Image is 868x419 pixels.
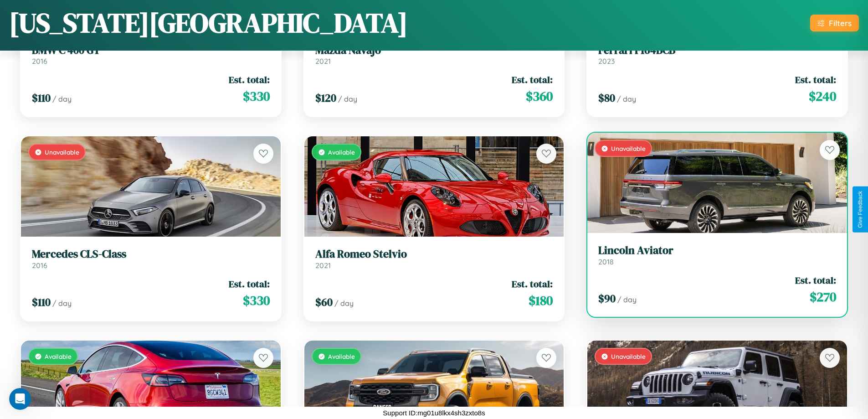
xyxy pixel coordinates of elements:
[383,407,485,419] p: Support ID: mg01u8lkx4sh3zxto8s
[598,90,615,105] span: $ 80
[32,57,47,66] span: 2016
[328,352,355,360] span: Available
[512,277,553,290] span: Est. total:
[315,248,553,261] h3: Alfa Romeo Stelvio
[32,248,270,261] h3: Mercedes CLS-Class
[229,73,270,86] span: Est. total:
[526,87,553,105] span: $ 360
[512,73,553,86] span: Est. total:
[315,90,336,105] span: $ 120
[315,295,333,310] span: $ 60
[32,44,270,66] a: BMW C 400 GT2016
[229,277,270,290] span: Est. total:
[9,388,31,410] iframe: Intercom live chat
[315,44,553,66] a: Mazda Navajo2021
[598,291,616,306] span: $ 90
[243,291,270,310] span: $ 330
[617,295,637,304] span: / day
[315,261,331,270] span: 2021
[795,73,836,86] span: Est. total:
[334,299,354,308] span: / day
[598,244,836,266] a: Lincoln Aviator2018
[45,352,72,360] span: Available
[243,87,270,105] span: $ 330
[611,352,646,360] span: Unavailable
[598,44,836,66] a: Ferrari F164BCB2023
[32,248,270,270] a: Mercedes CLS-Class2016
[32,295,51,310] span: $ 110
[829,18,852,28] div: Filters
[810,15,859,31] button: Filters
[809,87,836,105] span: $ 240
[857,191,863,228] div: Give Feedback
[810,288,836,306] span: $ 270
[598,57,615,66] span: 2023
[52,299,72,308] span: / day
[611,145,646,152] span: Unavailable
[52,94,72,103] span: / day
[328,148,355,156] span: Available
[529,291,553,310] span: $ 180
[315,57,331,66] span: 2021
[617,94,636,103] span: / day
[32,90,51,105] span: $ 110
[598,244,836,257] h3: Lincoln Aviator
[598,257,614,266] span: 2018
[32,261,47,270] span: 2016
[315,248,553,270] a: Alfa Romeo Stelvio2021
[795,274,836,287] span: Est. total:
[45,148,79,156] span: Unavailable
[338,94,357,103] span: / day
[9,4,408,41] h1: [US_STATE][GEOGRAPHIC_DATA]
